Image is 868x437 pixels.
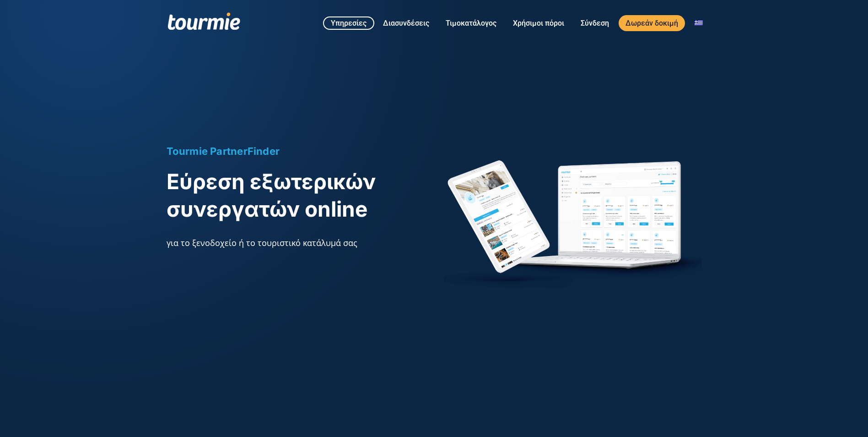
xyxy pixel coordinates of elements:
a: Χρήσιμοι πόροι [506,17,571,29]
a: Τιμοκατάλογος [439,17,503,29]
span: Tourmie PartnerFinder [167,145,280,157]
a: Αλλαγή σε [688,17,710,29]
a: Διασυνδέσεις [376,17,436,29]
span: Εύρεση εξωτερικών συνεργατών online [167,169,376,222]
span: για το ξενοδοχείο ή το τουριστικό κατάλυμά σας [167,237,357,248]
a: Δωρεάν δοκιμή [619,15,685,31]
a: Σύνδεση [574,17,616,29]
a: Υπηρεσίες [323,16,374,30]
